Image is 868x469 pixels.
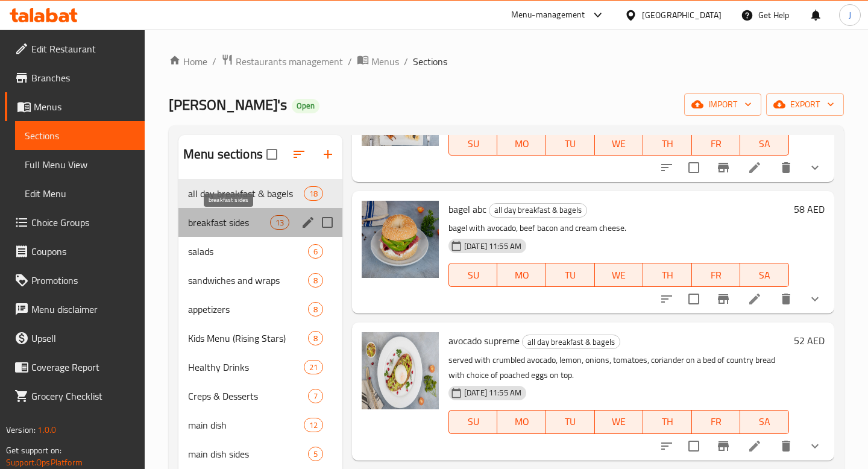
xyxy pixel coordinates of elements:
[642,8,722,22] div: [GEOGRAPHIC_DATA]
[546,410,595,434] button: TU
[178,439,342,468] div: main dish sides5
[5,92,145,121] a: Menus
[31,302,135,316] span: Menu disclaimer
[5,295,145,324] a: Menu disclaimer
[188,215,270,230] span: breakfast sides
[285,140,313,169] span: Sort sections
[6,422,36,438] span: Version:
[546,131,595,156] button: TU
[643,410,692,434] button: TH
[740,263,789,287] button: SA
[37,422,56,438] span: 1.0.0
[178,208,342,237] div: breakfast sides13edit
[31,71,135,85] span: Branches
[299,213,317,231] button: edit
[849,8,851,22] span: J
[31,244,135,259] span: Coupons
[808,439,822,453] svg: Show Choices
[304,418,323,432] div: items
[459,387,526,398] span: [DATE] 11:55 AM
[694,97,752,112] span: import
[800,432,829,461] button: show more
[448,131,497,156] button: SU
[511,8,585,22] div: Menu-management
[308,389,323,403] div: items
[188,331,308,345] span: Kids Menu (Rising Stars)
[551,135,590,153] span: TU
[309,391,322,402] span: 7
[709,153,738,182] button: Branch-specific-item
[31,360,135,374] span: Coverage Report
[304,420,322,431] span: 12
[5,353,145,382] a: Coverage Report
[697,413,736,430] span: FR
[309,275,322,286] span: 8
[31,389,135,403] span: Grocery Checklist
[600,266,639,284] span: WE
[304,186,323,201] div: items
[178,295,342,324] div: appetizers8
[188,418,304,432] span: main dish
[776,97,834,112] span: export
[309,333,322,344] span: 8
[697,135,736,153] span: FR
[595,131,644,156] button: WE
[188,273,308,288] div: sandwiches and wraps
[745,413,784,430] span: SA
[740,410,789,434] button: SA
[169,54,844,69] nav: breadcrumb
[404,54,408,69] li: /
[313,140,342,169] button: Add section
[212,54,216,69] li: /
[357,54,399,69] a: Menus
[15,121,145,150] a: Sections
[454,135,492,153] span: SU
[308,273,323,288] div: items
[459,241,526,252] span: [DATE] 11:55 AM
[772,285,800,313] button: delete
[489,203,587,218] div: all day breakfast & bagels
[772,432,800,461] button: delete
[188,186,304,201] span: all day breakfast & bagels
[5,324,145,353] a: Upsell
[6,442,61,458] span: Get support on:
[502,266,541,284] span: MO
[188,302,308,316] span: appetizers
[188,447,308,461] div: main dish sides
[600,135,639,153] span: WE
[25,157,135,172] span: Full Menu View
[308,331,323,345] div: items
[188,389,308,403] div: Creps & Desserts
[448,332,520,350] span: avocado supreme
[178,266,342,295] div: sandwiches and wraps8
[304,362,322,373] span: 21
[448,353,789,383] p: served with crumbled avocado, lemon, onions, tomatoes, coriander on a bed of country bread with c...
[522,335,620,349] div: all day breakfast & bagels
[794,332,825,349] h6: 52 AED
[448,221,789,236] p: bagel with avocado, beef bacon and cream cheese.
[178,179,342,208] div: all day breakfast & bagels18
[34,99,135,114] span: Menus
[523,335,620,349] span: all day breakfast & bagels
[362,332,439,409] img: avocado supreme
[800,285,829,313] button: show more
[178,324,342,353] div: Kids Menu (Rising Stars)8
[745,135,784,153] span: SA
[681,286,706,312] span: Select to update
[309,449,322,460] span: 5
[643,131,692,156] button: TH
[497,131,546,156] button: MO
[648,266,687,284] span: TH
[794,201,825,218] h6: 58 AED
[709,285,738,313] button: Branch-specific-item
[5,63,145,92] a: Branches
[236,54,343,69] span: Restaurants management
[308,302,323,316] div: items
[309,304,322,315] span: 8
[600,413,639,430] span: WE
[497,263,546,287] button: MO
[413,54,447,69] span: Sections
[692,263,741,287] button: FR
